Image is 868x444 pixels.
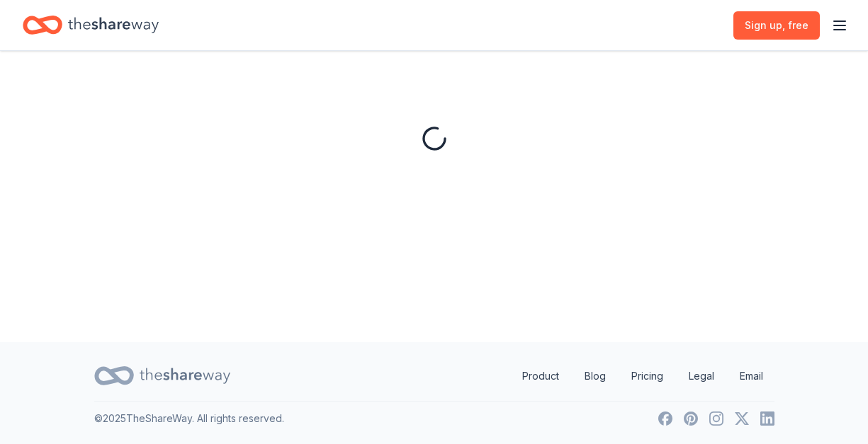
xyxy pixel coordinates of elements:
a: Email [728,362,774,390]
a: Home [23,8,159,42]
a: Blog [573,362,617,390]
span: Sign up [745,17,808,34]
a: Product [511,362,570,390]
a: Legal [677,362,726,390]
a: Sign up, free [733,11,820,40]
a: Pricing [620,362,675,390]
nav: quick links [511,362,774,390]
p: © 2025 TheShareWay. All rights reserved. [94,410,284,427]
span: , free [782,19,808,31]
